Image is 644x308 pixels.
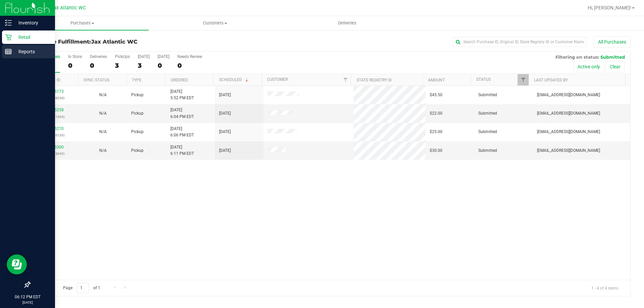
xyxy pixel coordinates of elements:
[170,88,194,101] span: [DATE] 5:52 PM EDT
[537,147,600,154] span: [EMAIL_ADDRESS][DOMAIN_NAME]
[30,39,230,45] h3: Purchase Fulfillment:
[219,77,250,82] a: Scheduled
[5,19,12,26] inline-svg: Inventory
[171,78,188,82] a: Ordered
[430,92,442,98] span: $45.50
[537,92,600,98] span: [EMAIL_ADDRESS][DOMAIN_NAME]
[428,78,445,82] a: Amount
[219,129,231,135] span: [DATE]
[329,20,366,26] span: Deliveries
[149,20,281,26] span: Customers
[158,62,169,69] div: 0
[594,36,631,48] button: All Purchases
[12,48,52,56] p: Reports
[45,108,64,112] a: 11825258
[267,77,288,82] a: Customer
[600,54,625,60] span: Submitted
[12,19,52,27] p: Inventory
[478,92,497,98] span: Submitted
[453,37,587,47] input: Search Purchase ID, Original ID, State Registry ID or Customer Name...
[537,110,600,117] span: [EMAIL_ADDRESS][DOMAIN_NAME]
[99,93,107,97] span: Not Applicable
[476,77,491,82] a: Status
[99,110,107,117] button: N/A
[281,16,414,30] a: Deliveries
[170,126,194,138] span: [DATE] 6:06 PM EDT
[430,147,442,154] span: $30.00
[90,54,107,59] div: Deliveries
[68,54,82,59] div: In Store
[430,129,442,135] span: $25.00
[170,107,194,120] span: [DATE] 6:04 PM EDT
[84,78,109,82] a: Sync Status
[99,129,107,134] span: Not Applicable
[138,62,150,69] div: 3
[219,92,231,98] span: [DATE]
[77,283,89,293] input: 1
[357,78,392,82] a: State Registry ID
[131,147,144,154] span: Pickup
[219,110,231,117] span: [DATE]
[177,54,202,59] div: Needs Review
[131,110,144,117] span: Pickup
[16,16,149,30] a: Purchases
[340,74,351,85] a: Filter
[45,126,64,131] a: 11825270
[12,33,52,41] p: Retail
[99,129,107,135] button: N/A
[91,39,138,45] span: Jax Atlantic WC
[131,129,144,135] span: Pickup
[99,111,107,116] span: Not Applicable
[537,129,600,135] span: [EMAIL_ADDRESS][DOMAIN_NAME]
[573,61,604,72] button: Active only
[586,283,624,293] span: 1 - 4 of 4 items
[219,147,231,154] span: [DATE]
[3,300,52,305] p: [DATE]
[7,254,27,274] iframe: Resource center
[45,89,64,94] a: 11825173
[115,54,130,59] div: PickUps
[51,5,86,11] span: Jax Atlantic WC
[115,62,130,69] div: 3
[518,74,529,85] a: Filter
[5,48,12,55] inline-svg: Reports
[68,62,82,69] div: 0
[99,148,107,153] span: Not Applicable
[149,16,281,30] a: Customers
[430,110,442,117] span: $22.00
[555,54,599,60] span: Filtering on status:
[99,92,107,98] button: N/A
[478,147,497,154] span: Submitted
[90,62,107,69] div: 0
[177,62,202,69] div: 0
[138,54,150,59] div: [DATE]
[3,294,52,300] p: 06:12 PM EDT
[131,92,144,98] span: Pickup
[534,78,568,82] a: Last Updated By
[5,34,12,41] inline-svg: Retail
[170,144,194,157] span: [DATE] 6:11 PM EDT
[605,61,625,72] button: Clear
[45,145,64,149] a: 11825300
[588,5,631,10] span: Hi, [PERSON_NAME]!
[478,129,497,135] span: Submitted
[132,78,142,82] a: Type
[478,110,497,117] span: Submitted
[57,283,106,293] span: Page of 1
[99,147,107,154] button: N/A
[158,54,169,59] div: [DATE]
[16,20,149,26] span: Purchases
